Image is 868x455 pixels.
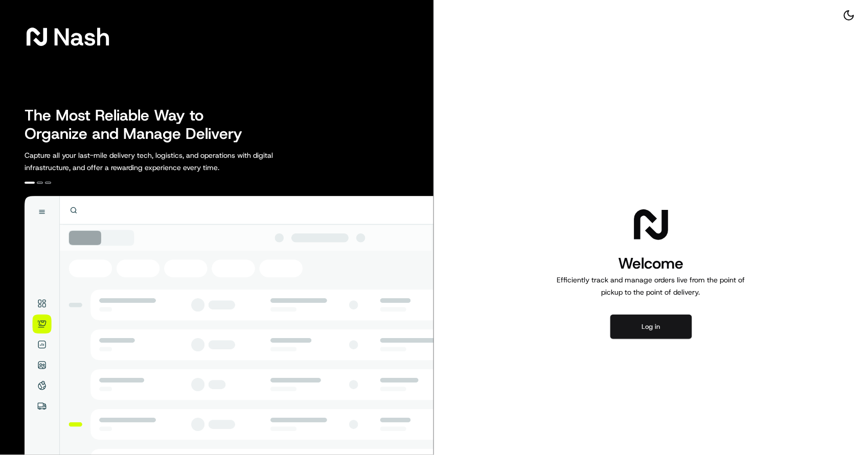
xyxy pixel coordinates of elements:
[610,315,692,339] button: Log in
[553,274,749,298] p: Efficiently track and manage orders live from the point of pickup to the point of delivery.
[25,106,254,143] h2: The Most Reliable Way to Organize and Manage Delivery
[25,149,319,174] p: Capture all your last-mile delivery tech, logistics, and operations with digital infrastructure, ...
[53,27,110,47] span: Nash
[553,253,749,274] h1: Welcome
